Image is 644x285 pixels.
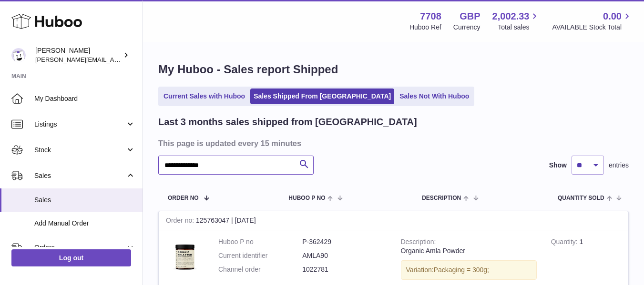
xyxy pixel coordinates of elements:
span: 2,002.33 [492,10,530,23]
h3: This page is updated every 15 minutes [158,138,626,148]
div: [PERSON_NAME] [35,46,121,64]
span: Stock [34,146,125,155]
div: Currency [453,23,480,32]
span: Packaging = 300g; [434,266,489,274]
dd: 1022781 [302,265,386,274]
span: Add Manual Order [34,219,135,228]
dt: Current identifier [218,251,302,260]
span: Description [422,195,461,201]
div: Variation: [401,260,537,280]
span: My Dashboard [34,94,135,103]
a: 0.00 AVAILABLE Stock Total [552,10,633,32]
strong: Description [401,238,436,248]
span: Total sales [498,23,540,32]
h2: Last 3 months sales shipped from [GEOGRAPHIC_DATA] [158,116,417,128]
span: Sales [34,196,135,205]
a: Log out [11,249,131,266]
span: [PERSON_NAME][EMAIL_ADDRESS][DOMAIN_NAME] [35,56,191,63]
span: entries [609,161,629,170]
span: Order No [168,195,199,201]
dd: P-362429 [302,237,386,246]
img: 77081700557628.jpg [166,237,204,275]
strong: 7708 [420,10,441,23]
label: Show [549,161,567,170]
div: 125763047 | [DATE] [159,211,628,230]
span: Quantity Sold [558,195,604,201]
a: Sales Shipped From [GEOGRAPHIC_DATA] [250,88,394,104]
span: Listings [34,120,125,129]
dt: Channel order [218,265,302,274]
span: Sales [34,171,125,180]
dd: AMLA90 [302,251,386,260]
a: 2,002.33 Total sales [492,10,541,32]
dt: Huboo P no [218,237,302,246]
h1: My Huboo - Sales report Shipped [158,62,629,77]
div: Huboo Ref [409,23,441,32]
strong: Quantity [551,238,580,248]
div: Organic Amla Powder [401,246,537,256]
a: Sales Not With Huboo [396,88,472,104]
span: Orders [34,243,125,252]
span: AVAILABLE Stock Total [552,23,633,32]
img: victor@erbology.co [11,48,26,62]
strong: GBP [460,10,480,23]
span: Huboo P no [288,195,325,201]
a: Current Sales with Huboo [160,88,248,104]
strong: Order no [166,216,196,226]
span: 0.00 [603,10,622,23]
